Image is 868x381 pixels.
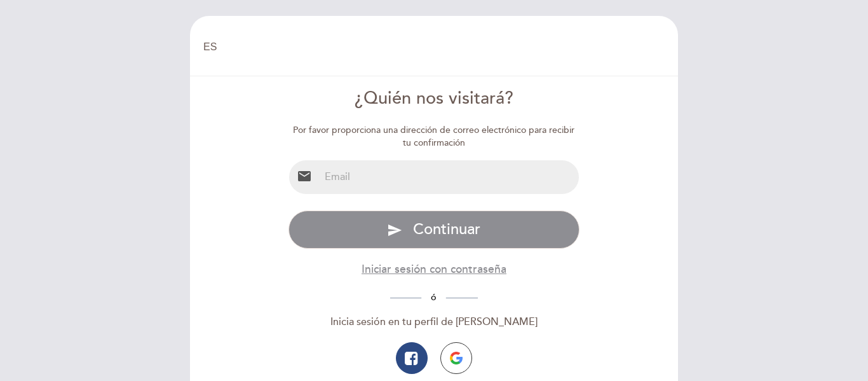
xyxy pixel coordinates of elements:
i: email [297,169,312,184]
button: send Continuar [288,211,580,249]
span: ó [421,292,446,303]
div: Inicia sesión en tu perfil de [PERSON_NAME] [288,315,580,329]
input: Email [320,160,580,194]
div: ¿Quién nos visitará? [288,87,580,111]
div: Por favor proporciona una dirección de correo electrónico para recibir tu confirmación [288,124,580,149]
i: send [387,223,402,238]
img: icon-google.png [450,352,463,364]
button: Iniciar sesión con contraseña [362,261,506,277]
span: Continuar [413,220,480,239]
